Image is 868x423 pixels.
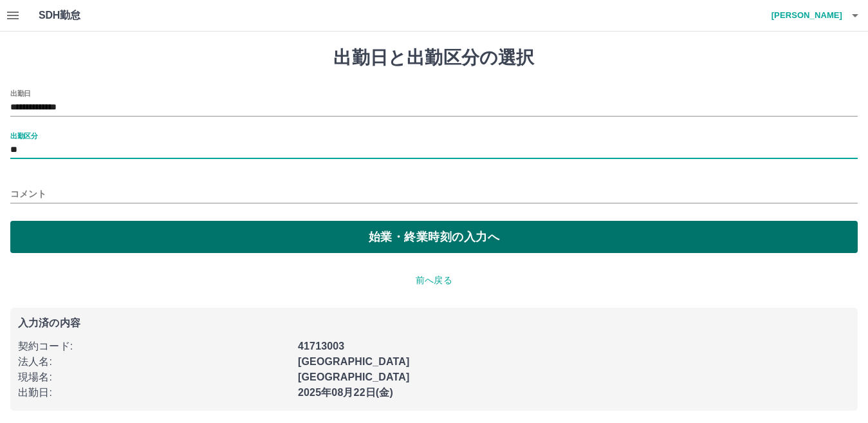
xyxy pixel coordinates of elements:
b: [GEOGRAPHIC_DATA] [298,371,410,382]
b: [GEOGRAPHIC_DATA] [298,356,410,367]
button: 始業・終業時刻の入力へ [10,221,858,253]
h1: 出勤日と出勤区分の選択 [10,47,858,69]
p: 入力済の内容 [18,318,850,328]
label: 出勤日 [10,88,31,98]
p: 現場名 : [18,370,290,385]
p: 契約コード : [18,339,290,354]
b: 41713003 [298,341,344,352]
p: 法人名 : [18,354,290,370]
b: 2025年08月22日(金) [298,387,393,398]
label: 出勤区分 [10,131,37,140]
p: 出勤日 : [18,385,290,400]
p: 前へ戻る [10,274,858,287]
